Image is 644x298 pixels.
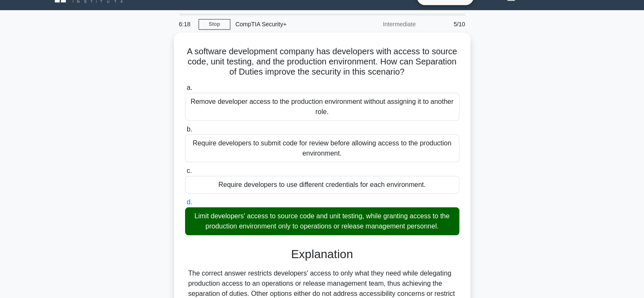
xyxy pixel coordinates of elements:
[174,16,199,33] div: 6:18
[187,125,192,133] span: b.
[421,16,470,33] div: 5/10
[190,247,454,262] h3: Explanation
[347,16,421,33] div: Intermediate
[185,134,459,162] div: Require developers to submit code for review before allowing access to the production environment.
[185,176,459,194] div: Require developers to use different credentials for each environment.
[187,84,192,91] span: a.
[184,46,460,78] h5: A software development company has developers with access to source code, unit testing, and the p...
[199,19,230,30] a: Stop
[185,93,459,121] div: Remove developer access to the production environment without assigning it to another role.
[230,16,347,33] div: CompTIA Security+
[187,167,192,174] span: c.
[185,207,459,235] div: Limit developers' access to source code and unit testing, while granting access to the production...
[187,198,192,206] span: d.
